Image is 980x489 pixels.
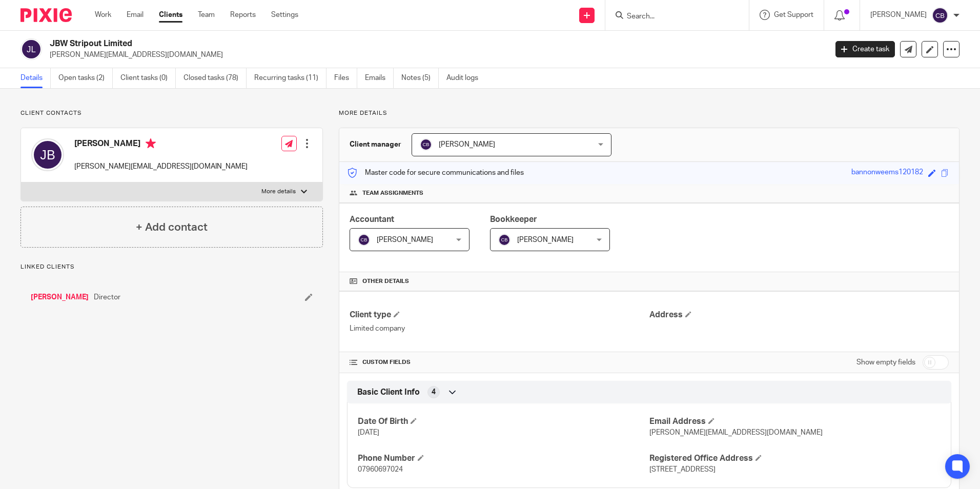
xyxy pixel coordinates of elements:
[870,10,927,20] p: [PERSON_NAME]
[358,429,379,436] span: [DATE]
[498,234,511,246] img: svg%3E
[254,68,326,88] a: Recurring tasks (11)
[517,236,574,243] span: [PERSON_NAME]
[365,68,394,88] a: Emails
[95,10,111,20] a: Work
[649,416,941,427] h4: Email Address
[649,453,941,464] h4: Registered Office Address
[649,310,949,320] h4: Address
[271,10,298,20] a: Settings
[347,168,524,178] p: Master code for secure communications and files
[198,10,215,20] a: Team
[146,138,156,149] i: Primary
[401,68,439,88] a: Notes (5)
[183,68,247,88] a: Closed tasks (78)
[21,263,323,271] p: Linked clients
[159,10,182,20] a: Clients
[357,387,420,398] span: Basic Client Info
[420,138,432,151] img: svg%3E
[835,41,895,57] a: Create task
[774,11,813,18] span: Get Support
[350,139,401,150] h3: Client manager
[358,416,649,427] h4: Date Of Birth
[127,10,144,20] a: Email
[50,50,820,60] p: [PERSON_NAME][EMAIL_ADDRESS][DOMAIN_NAME]
[362,189,423,197] span: Team assignments
[74,138,248,151] h4: [PERSON_NAME]
[21,109,323,117] p: Client contacts
[358,466,403,473] span: 07960697024
[136,219,208,235] h4: + Add contact
[31,138,64,171] img: svg%3E
[350,358,649,366] h4: CUSTOM FIELDS
[851,167,923,179] div: bannonweems120182
[490,215,537,223] span: Bookkeeper
[21,68,51,88] a: Details
[362,277,409,286] span: Other details
[932,7,948,24] img: svg%3E
[358,453,649,464] h4: Phone Number
[120,68,176,88] a: Client tasks (0)
[626,12,718,22] input: Search
[439,141,495,148] span: [PERSON_NAME]
[350,310,649,320] h4: Client type
[358,234,370,246] img: svg%3E
[377,236,433,243] span: [PERSON_NAME]
[21,8,72,22] img: Pixie
[350,215,394,223] span: Accountant
[21,38,42,60] img: svg%3E
[94,292,120,302] span: Director
[50,38,666,49] h2: JBW Stripout Limited
[334,68,357,88] a: Files
[649,429,823,436] span: [PERSON_NAME][EMAIL_ADDRESS][DOMAIN_NAME]
[31,292,89,302] a: [PERSON_NAME]
[74,161,248,172] p: [PERSON_NAME][EMAIL_ADDRESS][DOMAIN_NAME]
[58,68,113,88] a: Open tasks (2)
[350,323,649,334] p: Limited company
[230,10,256,20] a: Reports
[446,68,486,88] a: Audit logs
[339,109,959,117] p: More details
[856,357,915,368] label: Show empty fields
[649,466,716,473] span: [STREET_ADDRESS]
[432,387,436,397] span: 4
[261,188,296,196] p: More details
